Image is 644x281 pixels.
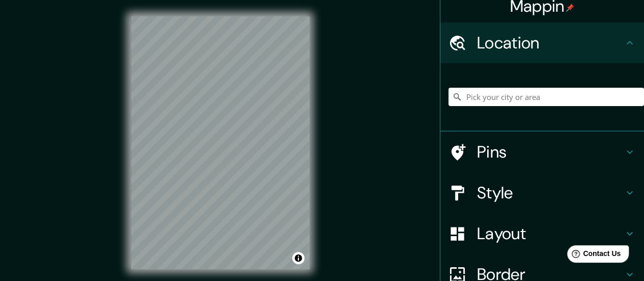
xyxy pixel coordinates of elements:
[440,213,644,254] div: Layout
[292,252,304,264] button: Toggle attribution
[477,142,624,162] h4: Pins
[477,183,624,203] h4: Style
[440,22,644,63] div: Location
[566,4,574,12] img: pin-icon.png
[440,132,644,172] div: Pins
[477,33,624,53] h4: Location
[449,88,644,106] input: Pick your city or area
[440,172,644,213] div: Style
[553,241,633,270] iframe: Help widget launcher
[477,223,624,244] h4: Layout
[131,16,310,269] canvas: Map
